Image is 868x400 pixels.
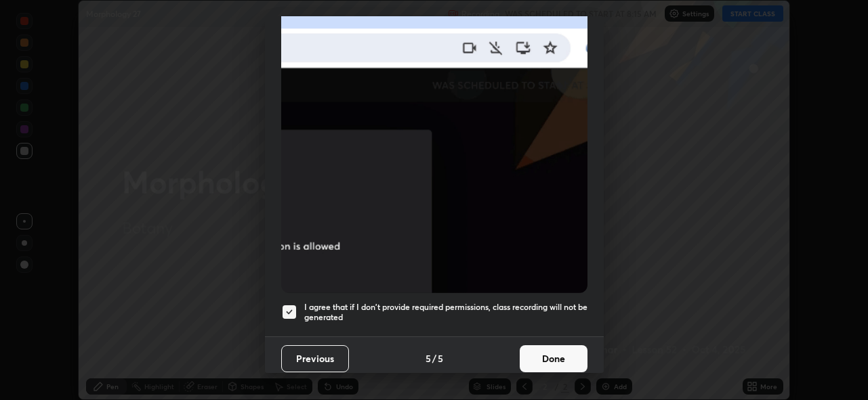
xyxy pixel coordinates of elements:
h4: 5 [426,351,431,365]
button: Done [520,345,587,372]
h4: / [432,351,436,365]
h5: I agree that if I don't provide required permissions, class recording will not be generated [304,302,587,323]
button: Previous [281,345,349,372]
h4: 5 [438,351,443,365]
